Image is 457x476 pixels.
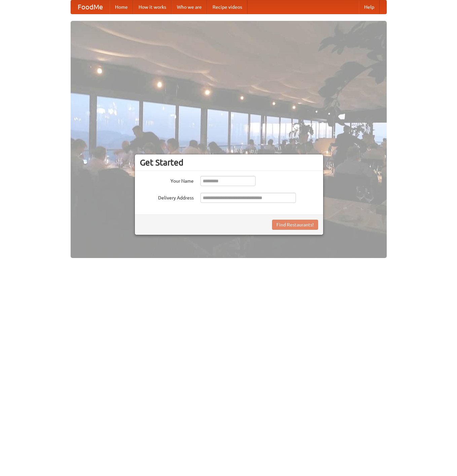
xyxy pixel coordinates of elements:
[140,193,194,201] label: Delivery Address
[172,0,207,14] a: Who we are
[359,0,380,14] a: Help
[140,176,194,184] label: Your Name
[110,0,133,14] a: Home
[272,220,318,230] button: Find Restaurants!
[207,0,247,14] a: Recipe videos
[140,157,318,168] h3: Get Started
[71,0,110,14] a: FoodMe
[133,0,172,14] a: How it works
